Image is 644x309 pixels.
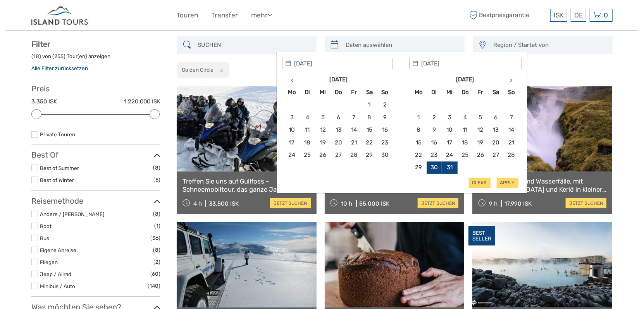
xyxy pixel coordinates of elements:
[40,211,104,217] a: Andere / [PERSON_NAME]
[300,124,315,136] td: 11
[284,111,300,124] td: 3
[377,99,393,111] td: 2
[411,124,426,136] td: 8
[504,149,519,161] td: 28
[411,136,426,149] td: 15
[195,38,313,52] input: SUCHEN
[150,270,160,278] span: (60)
[315,149,331,161] td: 26
[40,235,49,241] a: Bus
[31,196,160,206] h3: Reisemethode
[11,14,88,20] p: We're away right now. Please check back later!
[473,136,488,149] td: 19
[331,124,346,136] td: 13
[603,11,609,19] span: 0
[300,74,377,86] th: [DATE]
[40,259,58,265] a: Fliegen
[442,124,457,136] td: 10
[183,177,311,193] a: Treffen Sie uns auf Gullfoss - Schneemobiltour, das ganze Jahr über verfügbar
[315,86,331,98] th: Mi
[154,221,160,230] span: (1)
[488,111,504,124] td: 6
[488,124,504,136] td: 13
[377,111,393,124] td: 9
[497,178,518,188] button: Apply
[148,282,160,290] span: (140)
[40,177,74,183] a: Best of Winter
[284,149,300,161] td: 24
[300,86,315,98] th: Di
[40,223,52,229] a: Boot
[377,149,393,161] td: 30
[488,136,504,149] td: 20
[473,149,488,161] td: 26
[31,6,89,25] img: Iceland ProTravel
[153,257,160,266] span: (2)
[346,124,362,136] td: 14
[300,111,315,124] td: 4
[153,175,160,184] span: (5)
[343,38,461,52] input: Daten auswählen
[457,111,473,124] td: 4
[442,149,457,161] td: 24
[346,136,362,149] td: 21
[426,124,442,136] td: 9
[124,98,160,106] label: 1.220.000 ISK
[150,233,160,242] span: (36)
[488,86,504,98] th: Sa
[467,9,548,22] span: Bestpreisgarantie
[362,124,377,136] td: 15
[300,149,315,161] td: 25
[457,136,473,149] td: 18
[442,161,457,174] td: 31
[346,86,362,98] th: Fr
[426,86,442,98] th: Di
[89,12,98,21] button: Open LiveChat chat widget
[411,149,426,161] td: 22
[54,53,64,60] label: 255
[442,111,457,124] td: 3
[284,136,300,149] td: 17
[331,149,346,161] td: 27
[469,178,491,188] button: Clear
[418,198,458,208] a: jetzt buchen
[473,111,488,124] td: 5
[211,10,238,21] a: Transfer
[473,124,488,136] td: 12
[377,136,393,149] td: 23
[31,39,50,49] strong: Filter
[300,136,315,149] td: 18
[360,200,390,207] div: 55.000 ISK
[40,131,75,137] a: Private Touren
[426,161,442,174] td: 30
[504,136,519,149] td: 21
[457,149,473,161] td: 25
[40,247,76,253] a: Eigene Anreise
[426,149,442,161] td: 23
[426,111,442,124] td: 2
[31,150,160,160] h3: Best Of
[31,84,160,93] h3: Preis
[504,86,519,98] th: So
[377,86,393,98] th: So
[315,111,331,124] td: 5
[473,86,488,98] th: Fr
[40,165,79,171] a: Best of Summer
[315,124,331,136] td: 12
[182,67,214,73] h2: Golden Circle
[489,200,498,207] span: 9 h
[488,149,504,161] td: 27
[215,66,226,74] button: x
[251,10,272,21] a: mehr
[346,111,362,124] td: 7
[442,136,457,149] td: 17
[284,86,300,98] th: Mo
[331,86,346,98] th: Do
[193,200,202,207] span: 4 h
[362,149,377,161] td: 29
[468,226,495,245] div: BEST SELLER
[362,136,377,149] td: 22
[40,283,75,289] a: Minibus / Auto
[490,39,609,51] button: Region / Startet von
